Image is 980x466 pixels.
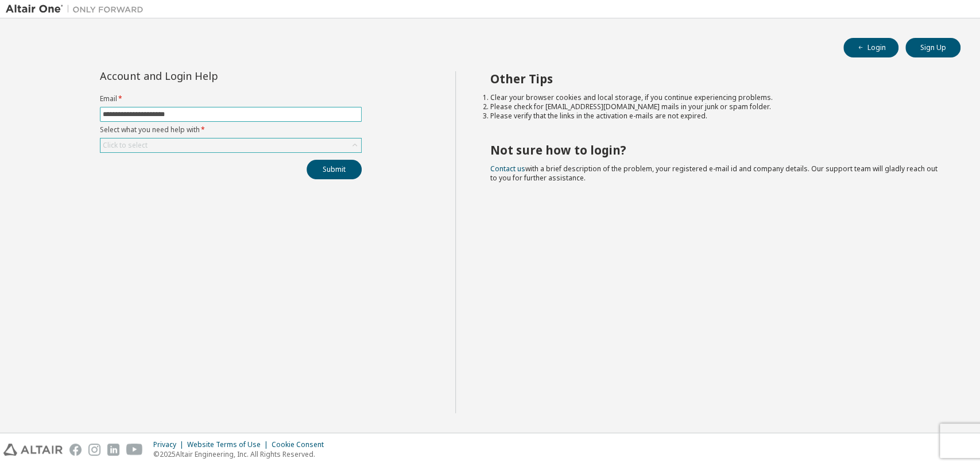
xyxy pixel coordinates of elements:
li: Please verify that the links in the activation e-mails are not expired. [490,111,940,121]
img: altair_logo.svg [3,444,63,456]
label: Email [100,94,362,103]
div: Click to select [103,141,148,150]
li: Clear your browser cookies and local storage, if you continue experiencing problems. [490,93,940,102]
p: © 2025 Altair Engineering, Inc. All Rights Reserved. [153,449,331,459]
label: Select what you need help with [100,125,362,134]
img: youtube.svg [126,444,143,456]
div: Privacy [153,440,187,449]
h2: Other Tips [490,71,940,86]
a: Contact us [490,164,525,174]
button: Login [843,38,898,57]
img: linkedin.svg [107,444,119,456]
button: Sign Up [905,38,960,57]
div: Website Terms of Use [187,440,272,449]
span: with a brief description of the problem, your registered e-mail id and company details. Our suppo... [490,164,938,183]
img: Altair One [6,3,149,15]
div: Cookie Consent [272,440,331,449]
img: instagram.svg [88,444,100,456]
div: Account and Login Help [100,71,309,80]
img: facebook.svg [69,444,82,456]
li: Please check for [EMAIL_ADDRESS][DOMAIN_NAME] mails in your junk or spam folder. [490,102,940,111]
button: Submit [307,160,362,179]
h2: Not sure how to login? [490,143,940,157]
div: Click to select [100,138,361,152]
